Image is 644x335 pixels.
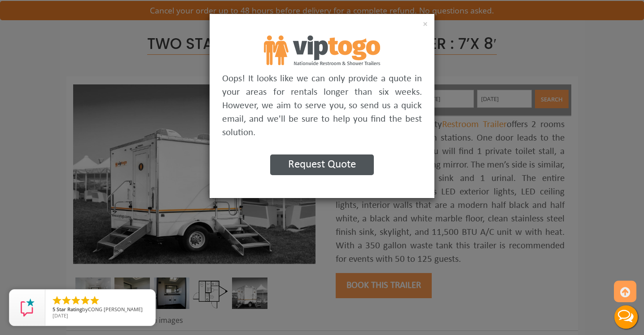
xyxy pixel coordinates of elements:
span: by [53,307,148,313]
span: Star Rating [57,306,82,313]
p: Oops! It looks like we can only provide a quote in your areas for rentals longer than six weeks. ... [222,72,422,140]
img: Review Rating [18,299,36,317]
li:  [61,295,72,306]
li:  [52,295,62,306]
button: Request Quote [270,154,374,175]
span: 5 [53,306,55,313]
li:  [89,295,100,306]
li:  [70,295,81,306]
img: footer logo [264,35,380,65]
span: CONG [PERSON_NAME] [88,306,143,313]
li:  [80,295,91,306]
span: [DATE] [53,312,68,319]
a: Request Quote [270,161,374,169]
button: × [423,20,428,29]
button: Live Chat [608,299,644,335]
